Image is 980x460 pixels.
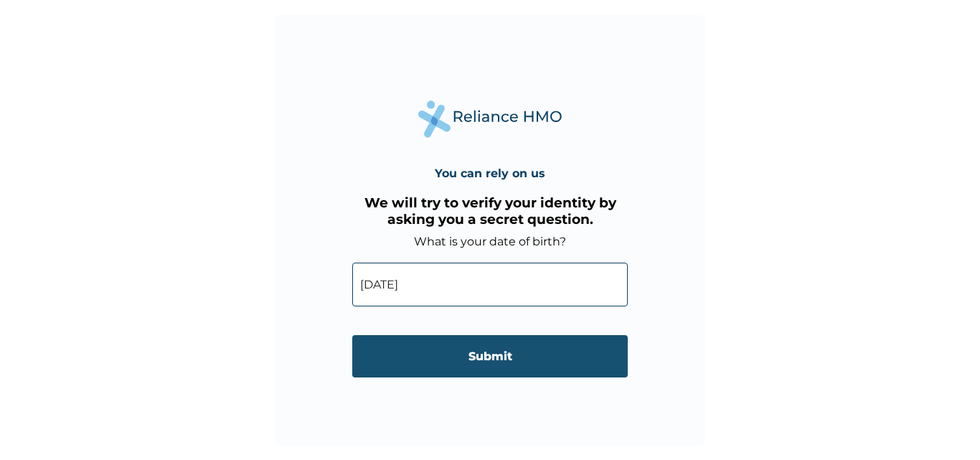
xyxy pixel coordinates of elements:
[435,166,545,180] h4: You can rely on us
[352,335,628,377] input: Submit
[352,194,628,227] h3: We will try to verify your identity by asking you a secret question.
[418,100,562,137] img: Reliance Health's Logo
[414,235,566,248] label: What is your date of birth?
[352,263,628,306] input: DD-MM-YYYY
